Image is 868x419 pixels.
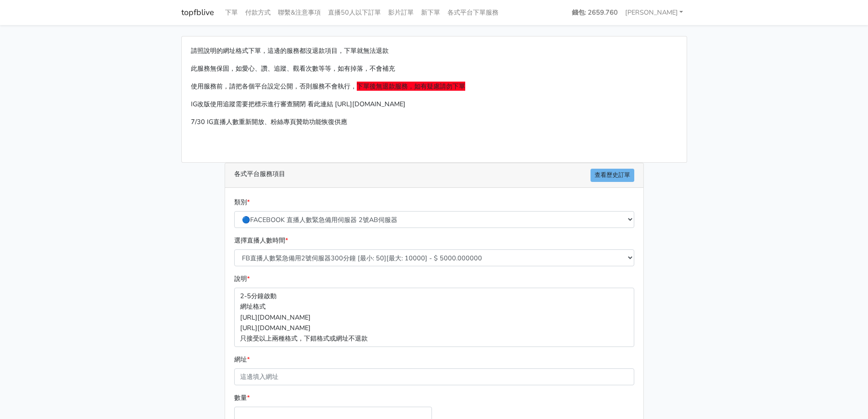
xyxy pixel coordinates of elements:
[221,4,241,21] a: 下單
[191,46,678,56] p: 請照說明的網址格式下單，這邊的服務都沒退款項目，下單就無法退款
[234,235,288,246] label: 選擇直播人數時間
[591,169,634,182] a: 查看歷史訂單
[568,4,621,21] a: 錢包: 2659.760
[181,4,214,21] a: topfblive
[444,4,502,21] a: 各式平台下單服務
[234,368,634,385] input: 這邊填入網址
[357,82,465,91] span: 下單後無退款服務，如有疑慮請勿下單
[234,197,250,207] label: 類別
[234,288,634,347] p: 2-5分鐘啟動 網址格式 [URL][DOMAIN_NAME] [URL][DOMAIN_NAME] 只接受以上兩種格式，下錯格式或網址不退款
[191,99,678,109] p: IG改版使用追蹤需要把標示進行審查關閉 看此連結 [URL][DOMAIN_NAME]
[621,4,687,21] a: [PERSON_NAME]
[234,354,250,365] label: 網址
[385,4,417,21] a: 影片訂單
[191,63,678,74] p: 此服務無保固，如愛心、讚、追蹤、觀看次數等等，如有掉落，不會補充
[234,274,250,284] label: 說明
[417,4,444,21] a: 新下單
[241,4,274,21] a: 付款方式
[191,117,678,127] p: 7/30 IG直播人數重新開放、粉絲專頁贊助功能恢復供應
[572,8,618,17] strong: 錢包: 2659.760
[274,4,324,21] a: 聯繫&注意事項
[324,4,385,21] a: 直播50人以下訂單
[234,393,250,403] label: 數量
[225,163,643,188] div: 各式平台服務項目
[191,81,678,92] p: 使用服務前，請把各個平台設定公開，否則服務不會執行，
